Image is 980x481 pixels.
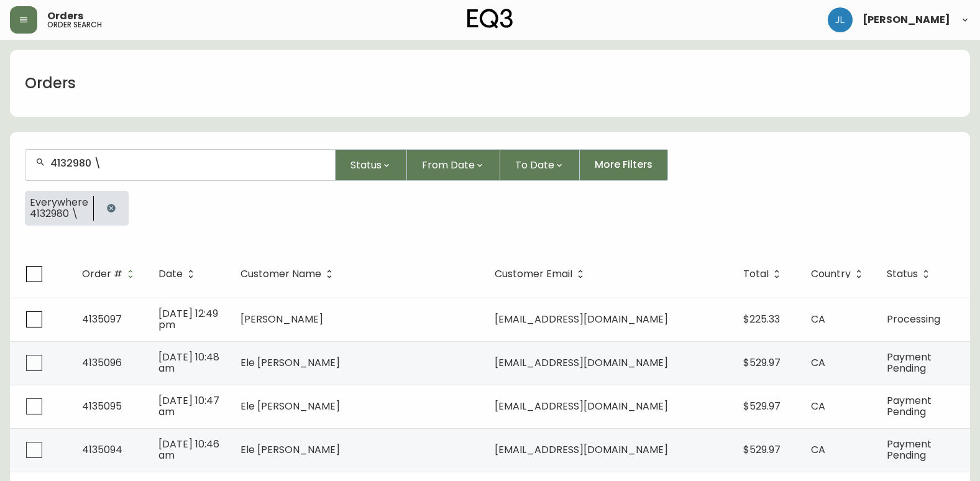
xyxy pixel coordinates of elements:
span: [EMAIL_ADDRESS][DOMAIN_NAME] [495,312,668,326]
span: Customer Email [495,268,588,280]
span: [DATE] 10:46 am [158,437,219,462]
span: From Date [422,157,475,173]
span: [PERSON_NAME] [240,312,323,326]
span: CA [811,355,825,370]
span: [DATE] 12:49 pm [158,306,218,332]
span: Customer Email [495,270,572,278]
span: Payment Pending [887,350,932,375]
span: Payment Pending [887,437,932,462]
span: Order # [82,268,139,280]
span: Customer Name [240,268,337,280]
span: Total [743,268,785,280]
span: Customer Name [240,270,321,278]
span: $529.97 [743,399,781,413]
span: Date [158,270,183,278]
span: 4135097 [82,312,122,326]
span: CA [811,442,825,457]
span: To Date [515,157,554,173]
span: Everywhere [30,197,88,208]
input: Search [50,157,325,169]
span: Processing [887,312,940,326]
span: Payment Pending [887,393,932,419]
span: $529.97 [743,442,781,457]
span: Order # [82,270,122,278]
span: More Filters [595,158,653,172]
span: 4135096 [82,355,122,370]
span: CA [811,312,825,326]
span: CA [811,399,825,413]
button: More Filters [580,149,668,181]
span: [EMAIL_ADDRESS][DOMAIN_NAME] [495,442,668,457]
span: Ele [PERSON_NAME] [240,442,340,457]
button: Status [336,149,407,181]
span: Status [887,270,918,278]
span: 4135095 [82,399,122,413]
span: Total [743,270,769,278]
span: [DATE] 10:48 am [158,350,219,375]
span: $529.97 [743,355,781,370]
span: 4135094 [82,442,122,457]
button: To Date [500,149,580,181]
img: logo [467,9,513,29]
span: Ele [PERSON_NAME] [240,399,340,413]
span: [EMAIL_ADDRESS][DOMAIN_NAME] [495,355,668,370]
span: [EMAIL_ADDRESS][DOMAIN_NAME] [495,399,668,413]
span: Orders [47,11,83,21]
span: 4132980 \ [30,208,88,219]
span: Status [887,268,934,280]
span: Ele [PERSON_NAME] [240,355,340,370]
img: 1c9c23e2a847dab86f8017579b61559c [828,7,853,32]
span: $225.33 [743,312,780,326]
span: Country [811,268,867,280]
span: Date [158,268,199,280]
button: From Date [407,149,500,181]
h1: Orders [25,73,76,94]
span: Country [811,270,851,278]
span: Status [350,157,382,173]
span: [PERSON_NAME] [863,15,950,25]
h5: order search [47,21,102,29]
span: [DATE] 10:47 am [158,393,219,419]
